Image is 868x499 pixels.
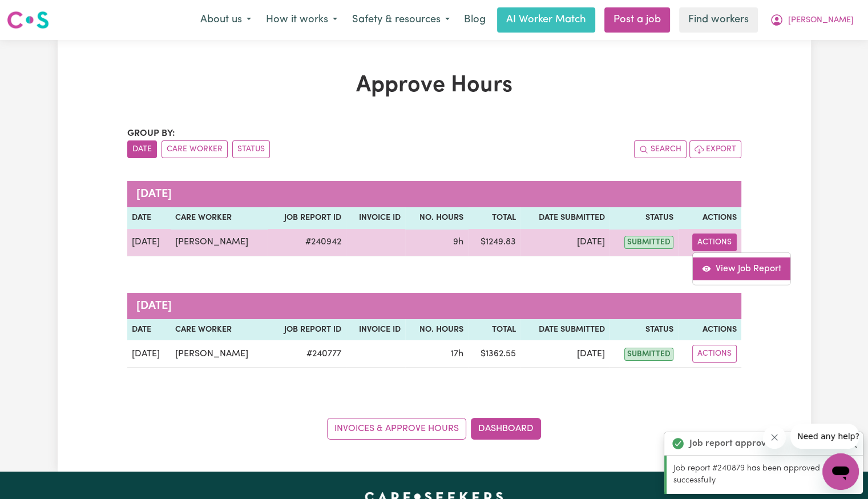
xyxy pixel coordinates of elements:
button: Safety & resources [345,8,457,32]
a: Dashboard [471,418,541,440]
a: Invoices & Approve Hours [327,418,466,440]
button: Actions [692,345,737,363]
td: # 240777 [268,340,346,368]
th: Status [609,319,677,341]
span: submitted [624,236,673,249]
button: Export [689,140,741,158]
a: Find workers [679,7,758,33]
td: [DATE] [127,340,171,368]
p: Job report #240879 has been approved successfully [673,462,856,487]
caption: [DATE] [127,181,741,207]
a: Post a job [604,7,670,33]
th: Care worker [171,207,268,229]
th: Invoice ID [346,207,406,229]
a: AI Worker Match [497,7,595,33]
button: How it works [259,8,345,32]
h1: Approve Hours [127,72,741,99]
th: Actions [678,207,741,229]
span: submitted [624,348,673,361]
div: Actions [692,252,790,285]
th: No. Hours [405,207,468,229]
a: View job report 240942 [692,257,790,280]
a: Blog [457,7,492,33]
th: Date [127,319,171,341]
button: Search [634,140,687,158]
span: 9 hours [453,238,463,247]
iframe: Button to launch messaging window [822,453,859,490]
span: Group by: [127,129,175,138]
button: sort invoices by care worker [162,140,228,158]
th: Actions [678,319,741,341]
th: Status [609,207,677,229]
img: Careseekers logo [7,10,49,30]
th: Date [127,207,171,229]
td: [DATE] [520,229,609,256]
th: Invoice ID [346,319,406,341]
caption: [DATE] [127,293,741,319]
span: 17 hours [451,349,463,359]
th: No. Hours [405,319,468,341]
td: # 240942 [268,229,346,256]
td: [DATE] [520,340,609,368]
span: [PERSON_NAME] [788,14,854,27]
button: Actions [692,234,737,251]
td: [PERSON_NAME] [171,229,268,256]
button: sort invoices by date [127,140,157,158]
strong: Job report approved [689,437,777,450]
th: Date Submitted [520,207,609,229]
td: $ 1362.55 [468,340,520,368]
th: Job Report ID [268,207,346,229]
th: Total [468,207,520,229]
th: Date Submitted [520,319,609,341]
button: About us [193,8,259,32]
th: Job Report ID [268,319,346,341]
button: My Account [762,8,861,32]
span: Need any help? [7,8,69,17]
a: Careseekers logo [7,7,49,33]
td: [PERSON_NAME] [171,340,268,368]
iframe: Close message [763,426,786,449]
td: $ 1249.83 [468,229,520,256]
td: [DATE] [127,229,171,256]
button: sort invoices by paid status [232,140,270,158]
th: Care worker [171,319,268,341]
iframe: Message from company [790,424,859,449]
th: Total [468,319,520,341]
